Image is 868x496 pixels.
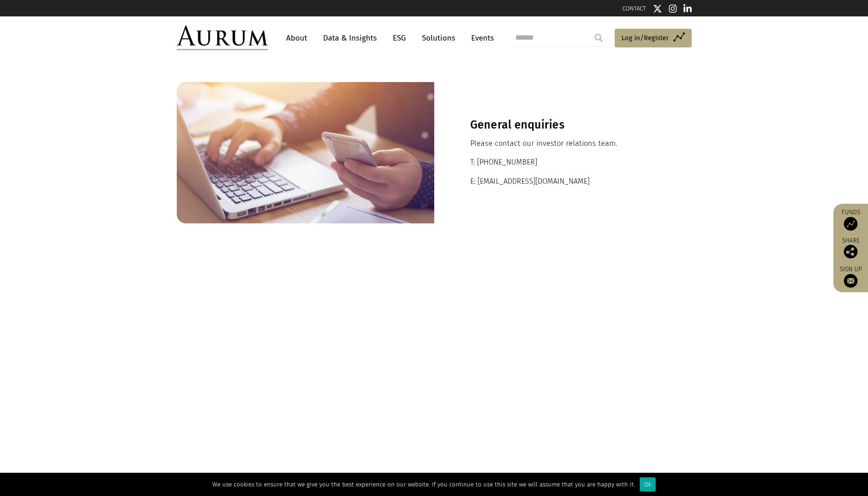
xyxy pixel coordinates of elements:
img: Twitter icon [653,4,662,13]
a: Events [467,30,494,46]
img: Access Funds [844,217,858,231]
a: Solutions [417,30,460,46]
div: Share [838,238,863,258]
span: Log in/Register [621,32,669,43]
p: T: [PHONE_NUMBER] [470,156,656,168]
img: Instagram icon [669,4,677,13]
input: Submit [590,29,608,47]
img: Linkedin icon [683,4,692,13]
h3: General enquiries [470,118,656,132]
a: CONTACT [622,5,646,12]
img: Aurum [177,26,268,50]
a: Log in/Register [615,29,692,48]
p: E: [EMAIL_ADDRESS][DOMAIN_NAME] [470,176,656,187]
a: Funds [838,208,863,231]
p: Please contact our investor relations team. [470,138,656,150]
a: Data & Insights [318,30,381,46]
div: Ok [640,477,656,491]
img: Share this post [844,245,858,258]
a: About [282,30,312,46]
a: Sign up [838,265,863,288]
img: Sign up to our newsletter [844,274,858,288]
a: ESG [388,30,411,46]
